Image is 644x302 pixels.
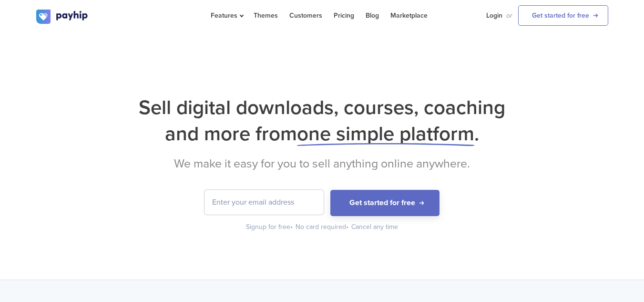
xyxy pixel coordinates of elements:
[36,156,608,171] h2: We make it easy for you to sell anything online anywhere.
[36,94,608,147] h1: Sell digital downloads, courses, coaching and more from
[211,11,242,20] span: Features
[290,223,293,231] span: •
[246,222,294,232] div: Signup for free
[296,222,349,232] div: No card required
[204,190,324,215] input: Enter your email address
[351,222,398,232] div: Cancel any time
[36,10,89,24] img: logo.svg
[330,190,440,216] button: Get started for free
[518,5,608,26] a: Get started for free
[474,122,479,146] span: .
[297,122,474,146] span: one simple platform
[346,223,348,231] span: •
